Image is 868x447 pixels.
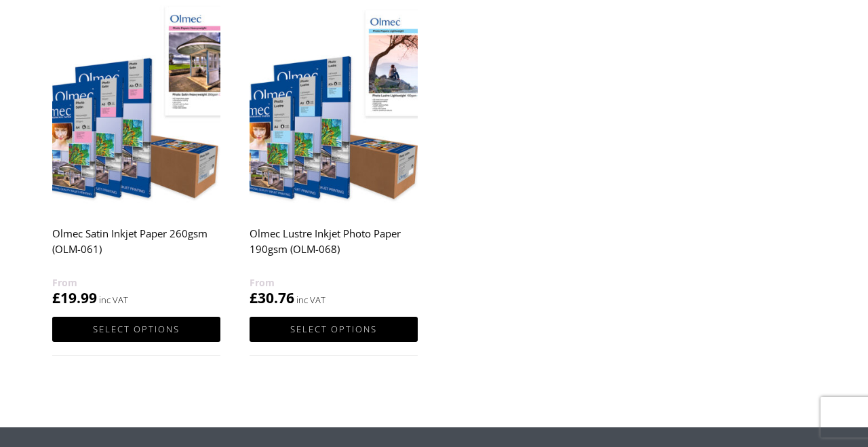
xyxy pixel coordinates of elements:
a: Select options for “Olmec Lustre Inkjet Photo Paper 190gsm (OLM-068)” [250,317,418,342]
span: £ [52,288,60,307]
a: Select options for “Olmec Satin Inkjet Paper 260gsm (OLM-061)” [52,317,220,342]
a: Olmec Lustre Inkjet Photo Paper 190gsm (OLM-068) £30.76 [250,1,418,308]
span: £ [250,288,258,307]
bdi: 19.99 [52,288,97,307]
img: Olmec Lustre Inkjet Photo Paper 190gsm (OLM-068) [250,1,418,212]
h2: Olmec Satin Inkjet Paper 260gsm (OLM-061) [52,220,220,275]
bdi: 30.76 [250,288,294,307]
img: Olmec Satin Inkjet Paper 260gsm (OLM-061) [52,1,220,212]
h2: Olmec Lustre Inkjet Photo Paper 190gsm (OLM-068) [250,220,418,275]
a: Olmec Satin Inkjet Paper 260gsm (OLM-061) £19.99 [52,1,220,308]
